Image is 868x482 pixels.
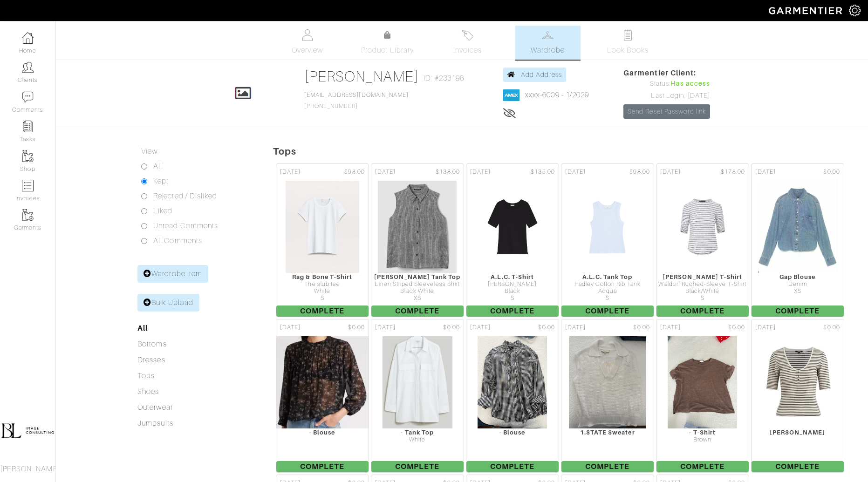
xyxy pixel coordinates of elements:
[371,288,464,295] div: Black White
[370,163,465,318] a: [DATE] $138.00 [PERSON_NAME] Tank Top Linen Striped Sleeveless Shirt Black White XS Complete
[758,180,838,273] img: 6kdr7bLR3dHqgDaigemC7E5g
[477,336,547,429] img: 43KH2VSti2SxCDZyb5ro3wLz
[276,273,369,280] div: Rag & Bone T-Shirt
[371,273,464,280] div: [PERSON_NAME] Tank Top
[560,318,655,474] a: [DATE] $0.00 1.STATE Sweater Complete
[280,168,301,177] span: [DATE]
[466,295,559,302] div: S
[466,305,559,317] span: Complete
[137,387,159,396] a: Shoes
[137,403,172,412] a: Outerwear
[629,168,649,177] span: $98.00
[561,281,654,288] div: Hadley Cotton Rib Tank
[304,68,419,85] a: [PERSON_NAME]
[443,323,459,332] span: $0.00
[760,336,835,429] img: tUaNB1ea6nk7oR8oa6nVHBaG
[561,305,654,317] span: Complete
[656,305,749,317] span: Complete
[531,45,564,56] span: Wardrobe
[750,163,845,318] a: [DATE] $0.00 Gap Blouse Denim XS Complete
[561,288,654,295] div: Acqua
[466,288,559,295] div: Black
[752,281,844,288] div: Denim
[153,190,217,202] label: Rejected / Disliked
[655,163,750,318] a: [DATE] $178.00 [PERSON_NAME] T-Shirt Waldorf Ruched-Sleeve T-Shirt Black/White S Complete
[276,288,369,295] div: White
[565,168,586,177] span: [DATE]
[656,281,749,288] div: Waldorf Ruched-Sleeve T-Shirt
[22,150,34,162] img: garments-icon-b7da505a4dc4fd61783c78ac3ca0ef83fa9d6f193b1c9dc38574b1d14d53ca28.png
[22,180,34,191] img: orders-icon-0abe47150d42831381b5fb84f609e132dff9fe21cb692f30cb5eec754e2cba89.png
[755,323,776,332] span: [DATE]
[371,295,464,302] div: XS
[22,91,34,103] img: comment-icon-a0a6a9ef722e966f86d9cbdc48e553b5cf19dbc54f86b18d962a5391bc8f6eb6.png
[141,146,159,157] label: View:
[521,71,562,78] span: Add Address
[660,168,681,177] span: [DATE]
[273,146,868,157] h5: Tops
[465,318,560,474] a: [DATE] $0.00 - Blouse Complete
[276,461,369,472] span: Complete
[623,79,710,89] div: Status:
[344,168,364,177] span: $98.00
[275,336,369,429] img: AzsKYvRC7mRo8Lf2YUbRqEuA
[153,235,202,246] label: All Comments
[752,429,844,436] div: [PERSON_NAME]
[137,294,199,312] a: Bulk Upload
[371,305,464,317] span: Complete
[752,273,844,280] div: Gap Blouse
[137,356,165,364] a: Dresses
[276,281,369,288] div: The slub tee
[453,45,482,56] span: Invoices
[371,281,464,288] div: Linen Striped Sleeveless Shirt
[301,29,313,41] img: basicinfo-40fd8af6dae0f16599ec9e87c0ef1c0a1fdea2edbe929e3d69a839185d80c458.svg
[565,323,586,332] span: [DATE]
[424,73,464,84] span: ID: #233196
[466,429,559,436] div: - Blouse
[561,295,654,302] div: S
[633,323,649,332] span: $0.00
[755,168,776,177] span: [DATE]
[22,121,34,132] img: reminder-icon-8004d30b9f0a5d33ae49ab947aed9ed385cf756f9e5892f1edd6e32f2345188e.png
[656,429,749,436] div: - T-Shirt
[728,323,745,332] span: $0.00
[503,89,519,101] img: american_express-1200034d2e149cdf2cc7894a33a747db654cf6f8355cb502592f1d228b2ac700.png
[137,419,173,428] a: Jumpsuits
[292,45,323,56] span: Overview
[153,161,162,172] label: All
[568,336,646,429] img: u4pZ5fSuRhy6evLEq3943ZdK
[275,26,340,60] a: Overview
[752,288,844,295] div: XS
[466,273,559,280] div: A.L.C. T-Shirt
[137,265,208,283] a: Wardrobe Item
[752,305,844,317] span: Complete
[538,323,554,332] span: $0.00
[348,323,364,332] span: $0.00
[462,29,473,41] img: orders-27d20c2124de7fd6de4e0e44c1d41de31381a507db9b33961299e4e07d508b8c.svg
[665,180,740,273] img: Uen5YTu7kzNdqaeNVpGSDfca
[470,323,491,332] span: [DATE]
[655,318,750,474] a: [DATE] $0.00 - T-Shirt Brown Complete
[525,91,589,99] a: xxxx-6009 - 1/2029
[667,336,738,429] img: 1sz5PJT1CtD1ivSg3F7GyzRx
[823,168,840,177] span: $0.00
[371,461,464,472] span: Complete
[465,163,560,318] a: [DATE] $135.00 A.L.C. T-Shirt [PERSON_NAME] Black S Complete
[561,461,654,472] span: Complete
[542,29,554,41] img: wardrobe-487a4870c1b7c33e795ec22d11cfc2ed9d08956e64fb3008fe2437562e282088.svg
[750,318,845,474] a: [DATE] $0.00 [PERSON_NAME] Complete
[153,220,218,231] label: Unread Comments
[22,61,34,73] img: clients-icon-6bae9207a08558b7cb47a8932f037763ab4055f8c8b6bfacd5dc20c3e0201464.png
[466,461,559,472] span: Complete
[561,273,654,280] div: A.L.C. Tank Top
[849,5,861,16] img: gear-icon-white-bd11855cb880d31180b6d7d6211b90ccbf57a29d726f0c71d8c61bd08dd39cc2.png
[371,436,464,443] div: White
[503,68,566,82] a: Add Address
[623,104,710,119] a: Send Reset Password link
[623,91,710,101] div: Last Login: [DATE]
[670,79,711,89] span: Has access
[377,180,457,273] img: UFdqBM9aX16Hc7xcTiHZXoz5
[560,163,655,318] a: [DATE] $98.00 A.L.C. Tank Top Hadley Cotton Rib Tank Acqua S Complete
[382,336,453,429] img: jmhGP4cxyEUb5vLB1P6N1QPj
[515,26,581,60] a: Wardrobe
